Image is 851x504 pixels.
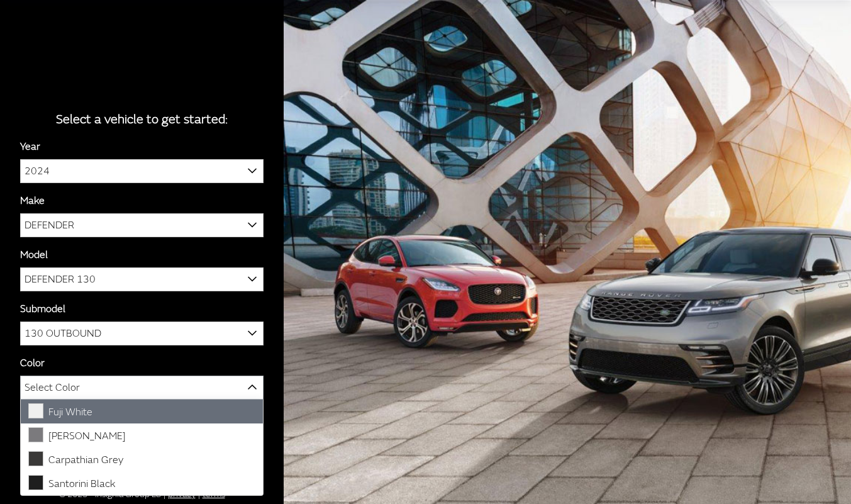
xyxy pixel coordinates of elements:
label: Year [20,139,40,154]
span: Carpathian Grey [48,454,123,466]
span: Santorini Black [48,478,115,490]
div: Select a vehicle to get started: [20,110,264,129]
label: Submodel [20,301,65,316]
label: Color [20,356,45,371]
span: Fuji White [48,406,92,418]
span: Select Color [21,376,263,399]
label: Make [20,193,45,208]
span: DEFENDER [21,214,263,237]
span: 130 OUTBOUND [21,322,263,345]
span: 2024 [20,159,264,183]
span: Select Color [20,376,264,400]
label: Model [20,247,48,262]
span: DEFENDER 130 [21,268,263,291]
span: DEFENDER 130 [20,267,264,291]
span: 130 OUTBOUND [20,322,264,345]
span: [PERSON_NAME] [48,430,126,442]
span: 2024 [21,160,263,182]
span: Select Color [25,376,80,399]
